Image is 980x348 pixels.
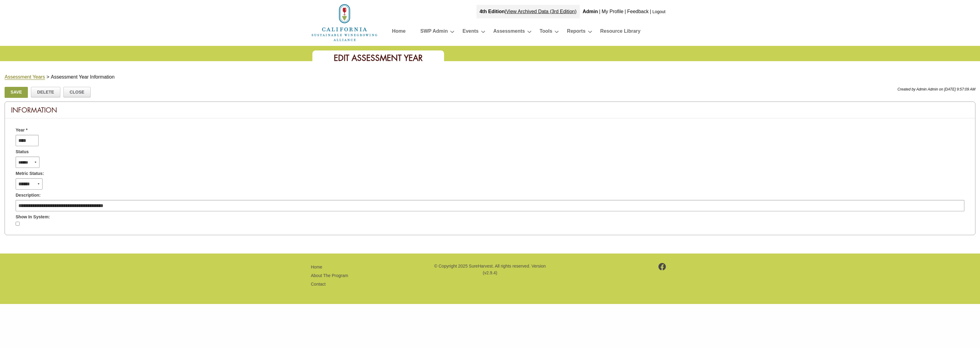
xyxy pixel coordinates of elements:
a: Home [311,20,378,25]
a: Save [5,87,28,98]
a: Assessment Years [5,74,45,80]
label: Show In System: [16,214,50,220]
a: Resource Library [600,27,641,38]
a: Logout [652,9,665,14]
span: Assessment Year Information [51,74,115,80]
a: Contact [311,282,326,287]
span: > [47,74,49,80]
span: Year * [16,127,28,133]
a: About The Program [311,273,348,278]
a: Close [63,87,91,97]
span: Description: [16,192,41,198]
img: logo_cswa2x.png [311,3,378,42]
a: Home [392,27,405,38]
a: Feedback [627,9,649,14]
img: footer-facebook.png [658,263,666,270]
a: Home [311,265,322,269]
p: © Copyright 2025 SureHarvest. All rights reserved. Version (v2.9.4) [433,263,547,276]
a: Events [462,27,478,38]
a: My Profile [601,9,623,14]
a: View Archived Data (3rd Edition) [506,9,576,14]
div: | [477,5,580,18]
a: Delete [31,87,60,97]
div: | [649,5,652,18]
div: Information [5,102,975,118]
span: Edit Assessment Year [334,53,423,63]
span: Status [16,149,29,155]
a: SWP Admin [420,27,448,38]
span: Metric Status: [16,170,44,177]
a: Tools [540,27,552,38]
div: | [598,5,601,18]
strong: 4th Edition [480,9,505,14]
a: Assessments [493,27,525,38]
a: Reports [567,27,585,38]
span: Created by Admin Admin on [DATE] 9:57:09 AM [897,87,975,91]
div: | [624,5,627,18]
b: Admin [583,9,598,14]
